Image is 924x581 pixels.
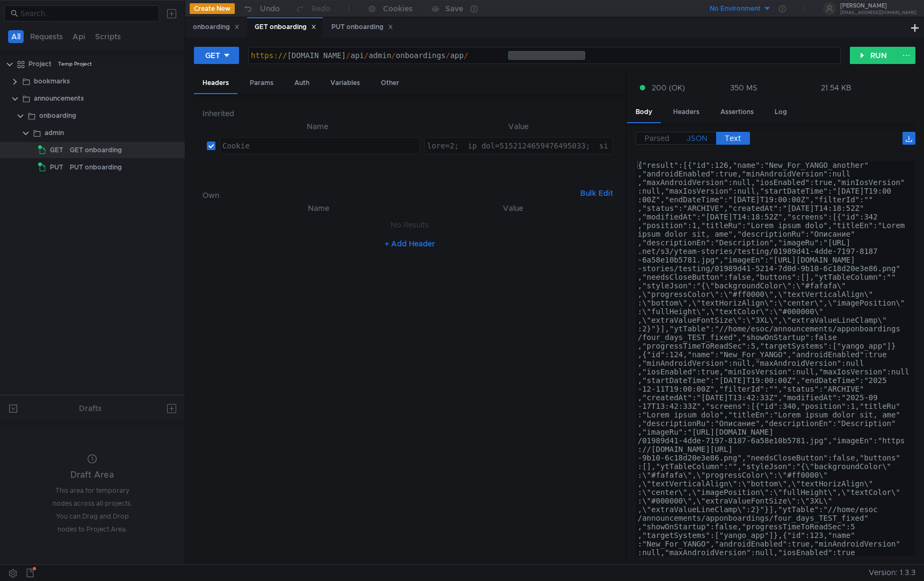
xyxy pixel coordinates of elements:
div: [PERSON_NAME] [840,3,916,9]
div: Drafts [79,402,102,415]
button: Scripts [92,30,124,43]
span: Version: 1.3.3 [869,565,915,580]
div: Headers [194,73,237,94]
button: Bulk Edit [576,187,617,200]
div: Headers [665,102,708,122]
div: Redo [312,2,330,15]
button: Create New [190,3,235,14]
div: Params [241,73,282,93]
h6: Own [203,189,576,202]
div: Other [372,73,408,93]
div: Body [627,102,661,123]
button: Redo [287,1,338,17]
th: Name [215,120,420,133]
span: 200 (OK) [652,82,685,94]
div: GET onboarding [255,22,316,33]
div: GET [205,49,220,61]
button: GET [194,47,239,64]
div: announcements [34,90,84,107]
div: bookmarks [34,73,70,89]
div: No Environment [710,4,761,14]
button: Undo [235,1,287,17]
span: Parsed [645,133,669,143]
div: GET onboarding [70,142,122,158]
span: GET [50,142,63,158]
div: 350 MS [730,83,757,93]
div: PUT onboarding [331,22,393,33]
div: admin [45,125,64,141]
div: PUT onboarding [70,159,122,175]
div: Assertions [712,102,762,122]
div: Log [766,102,796,122]
div: 21.54 KB [821,83,851,93]
button: Requests [27,30,66,43]
nz-embed-empty: No Results [391,220,429,230]
input: Search... [20,8,153,19]
div: Variables [322,73,369,93]
th: Value [417,202,608,215]
div: Auth [286,73,318,93]
th: Value [420,120,617,133]
div: Undo [260,2,280,15]
div: Save [445,5,463,12]
button: All [8,30,24,43]
div: Temp Project [58,56,92,72]
div: Cookies [383,2,413,15]
button: + Add Header [380,237,439,250]
span: Text [725,133,741,143]
div: onboarding [39,108,76,124]
button: RUN [850,47,898,64]
th: Name [220,202,418,215]
button: Api [69,30,89,43]
div: [EMAIL_ADDRESS][DOMAIN_NAME] [840,11,916,15]
div: onboarding [193,22,240,33]
span: PUT [50,159,63,175]
span: JSON [687,133,708,143]
h6: Inherited [203,107,617,120]
div: Project [28,56,52,72]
